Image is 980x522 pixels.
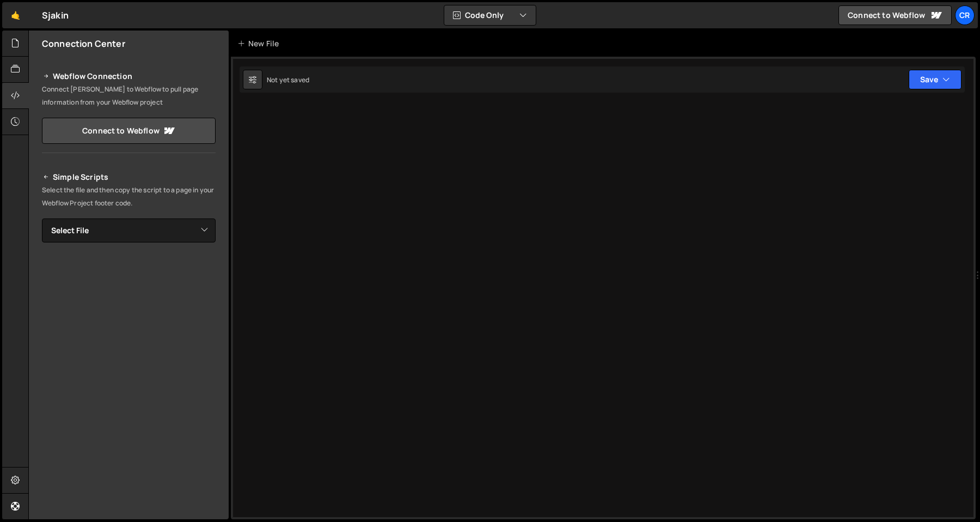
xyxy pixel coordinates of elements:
[42,118,216,144] a: Connect to Webflow
[237,38,283,49] div: New File
[42,260,217,359] iframe: YouTube video player
[42,184,216,210] p: Select the file and then copy the script to a page in your Webflow Project footer code.
[909,70,961,89] button: Save
[444,5,536,25] button: Code Only
[42,70,216,83] h2: Webflow Connection
[838,5,952,25] a: Connect to Webflow
[42,38,125,50] h2: Connection Center
[42,171,216,184] h2: Simple Scripts
[955,5,975,25] a: CR
[42,83,216,109] p: Connect [PERSON_NAME] to Webflow to pull page information from your Webflow project
[2,2,29,28] a: 🤙
[42,366,217,464] iframe: YouTube video player
[267,75,309,84] div: Not yet saved
[42,9,69,22] div: Sjakin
